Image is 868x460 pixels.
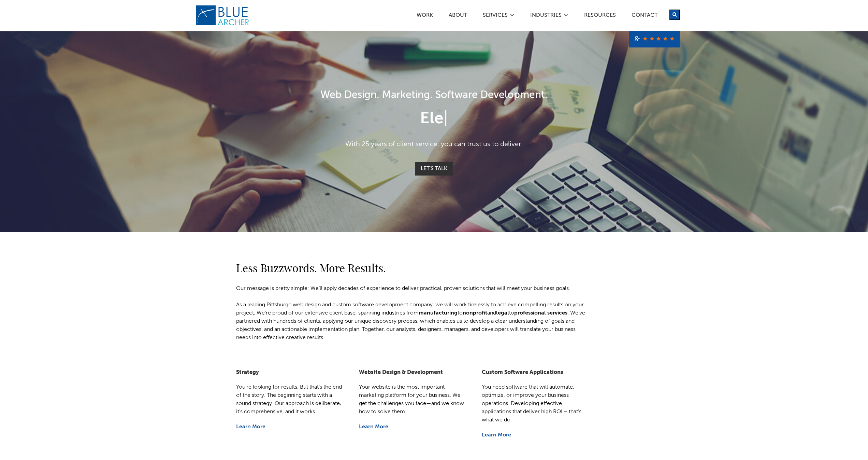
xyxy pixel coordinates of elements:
[514,310,567,316] a: professional services
[236,301,591,342] p: As a leading Pittsburgh web design and custom software development company, we will work tireless...
[482,13,508,20] a: SERVICES
[631,13,658,20] a: Contact
[444,111,448,127] span: |
[415,162,453,176] a: Let's Talk
[584,13,616,20] a: Resources
[236,260,591,276] h2: Less Buzzwords. More Results.
[530,13,562,20] a: Industries
[482,383,591,424] p: You need software that will automate, optimize, or improve your business operations. Developing e...
[482,432,511,438] a: Learn More
[482,369,591,376] h5: Custom Software Applications
[236,369,345,376] h5: Strategy
[359,369,468,376] h5: Website Design & Development
[195,5,250,26] img: Blue Archer Logo
[496,310,509,316] a: legal
[359,383,468,416] p: Your website is the most important marketing platform for your business. We get the challenges yo...
[359,424,388,430] a: Learn More
[420,111,444,127] span: Ele
[236,88,632,103] h1: Web Design. Marketing. Software Development.
[236,139,632,150] p: With 25 years of client service, you can trust us to deliver.
[419,310,458,316] a: manufacturing
[416,13,433,20] a: Work
[236,424,265,430] a: Learn More
[448,13,467,20] a: ABOUT
[236,383,345,416] p: You’re looking for results. But that’s the end of the story. The beginning starts with a sound st...
[463,310,487,316] a: nonprofit
[236,284,591,293] p: Our message is pretty simple: We’ll apply decades of experience to deliver practical, proven solu...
